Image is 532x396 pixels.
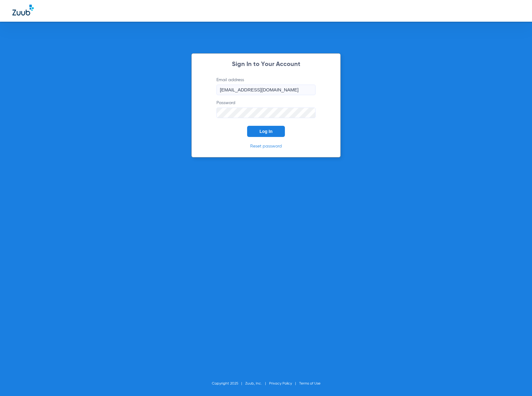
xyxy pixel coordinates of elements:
li: Zuub, Inc. [245,381,269,387]
label: Password [216,100,316,118]
img: Zuub Logo [12,5,34,15]
h2: Sign In to Your Account [207,61,325,68]
span: Log In [259,129,273,134]
a: Privacy Policy [269,382,292,385]
a: Reset password [250,144,282,148]
li: Copyright 2025 [212,381,245,387]
input: Email address [216,85,316,95]
label: Email address [216,77,316,95]
input: Password [216,108,316,118]
a: Terms of Use [299,382,321,385]
iframe: Chat Widget [501,366,532,396]
button: Log In [247,126,285,137]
